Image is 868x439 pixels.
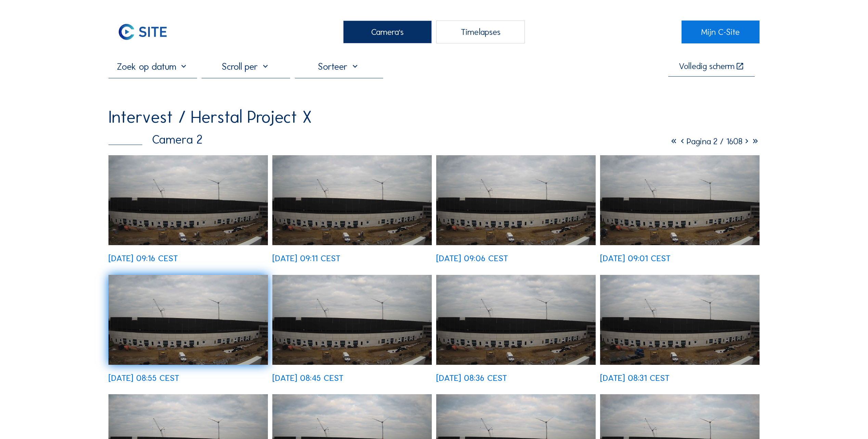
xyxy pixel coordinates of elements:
div: Timelapses [436,21,525,43]
a: Mijn C-Site [682,21,760,43]
div: [DATE] 08:36 CEST [436,374,507,382]
img: image_53477995 [600,155,760,245]
div: Intervest / Herstal Project X [108,108,312,125]
input: Zoek op datum 󰅀 [108,61,197,72]
img: image_53477307 [436,275,596,365]
div: [DATE] 08:31 CEST [600,374,670,382]
div: Camera's [343,21,432,43]
img: image_53477167 [600,275,760,365]
img: image_53478274 [272,155,432,245]
div: [DATE] 08:45 CEST [272,374,344,382]
div: [DATE] 09:06 CEST [436,254,508,263]
div: Volledig scherm [679,62,735,71]
img: image_53477452 [272,275,432,365]
img: image_53478405 [108,155,268,245]
img: image_53478153 [436,155,596,245]
a: C-SITE Logo [108,21,186,43]
div: [DATE] 08:55 CEST [108,374,179,382]
div: [DATE] 09:01 CEST [600,254,671,263]
span: Pagina 2 / 1608 [687,136,742,147]
div: Camera 2 [108,134,203,146]
div: [DATE] 09:16 CEST [108,254,178,263]
div: [DATE] 09:11 CEST [272,254,340,263]
img: C-SITE Logo [108,21,177,43]
img: image_53477721 [108,275,268,365]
